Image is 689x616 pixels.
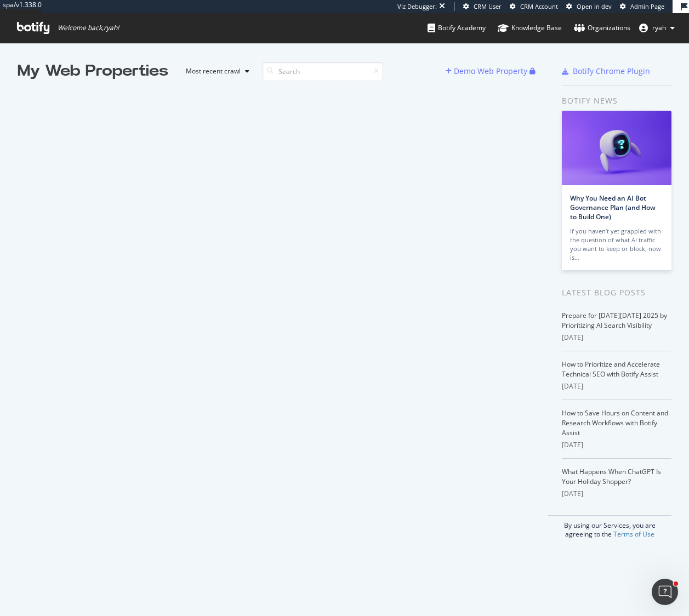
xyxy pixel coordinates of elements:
span: ryah [652,23,666,32]
a: Organizations [574,13,630,43]
button: Most recent crawl [177,62,254,80]
button: Demo Web Property [446,62,529,80]
div: [DATE] [562,333,671,343]
img: Why You Need an AI Bot Governance Plan (and How to Build One) [562,111,671,185]
div: Demo Web Property [454,66,527,77]
div: Viz Debugger: [397,2,437,11]
div: By using our Services, you are agreeing to the [548,515,671,539]
a: Botify Academy [428,13,486,43]
div: Knowledge Base [498,22,562,33]
span: Welcome back, ryah ! [58,24,119,32]
div: Organizations [574,22,630,33]
a: Botify Chrome Plugin [562,66,650,77]
a: CRM Account [510,2,558,11]
div: [DATE] [562,440,671,450]
div: [DATE] [562,489,671,499]
a: CRM User [463,2,502,11]
a: How to Prioritize and Accelerate Technical SEO with Botify Assist [562,360,660,379]
a: Open in dev [566,2,612,11]
a: Knowledge Base [498,13,562,43]
a: What Happens When ChatGPT Is Your Holiday Shopper? [562,467,661,486]
a: Why You Need an AI Bot Governance Plan (and How to Build One) [570,193,656,221]
a: Prepare for [DATE][DATE] 2025 by Prioritizing AI Search Visibility [562,311,667,330]
span: Admin Page [630,2,664,10]
a: Admin Page [620,2,664,11]
div: Latest Blog Posts [562,287,671,299]
a: Terms of Use [613,529,654,539]
div: Botify news [562,95,671,107]
iframe: Intercom live chat [652,579,678,605]
span: CRM User [474,2,502,10]
div: Most recent crawl [186,68,241,75]
div: Botify Academy [428,22,486,33]
button: ryah [630,19,684,37]
div: [DATE] [562,381,671,391]
a: Demo Web Property [446,66,529,76]
div: Botify Chrome Plugin [573,66,650,77]
input: Search [263,62,383,81]
span: Open in dev [577,2,612,10]
a: How to Save Hours on Content and Research Workflows with Botify Assist [562,408,668,437]
div: My Web Properties [18,60,168,82]
div: If you haven’t yet grappled with the question of what AI traffic you want to keep or block, now is… [570,227,663,262]
span: CRM Account [520,2,558,10]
